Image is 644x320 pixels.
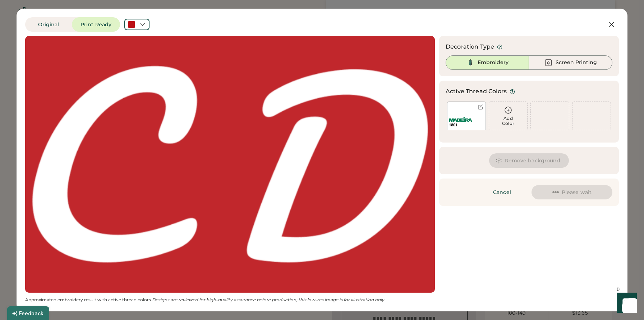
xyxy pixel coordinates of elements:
button: Print Ready [72,17,120,32]
img: Thread%20Selected.svg [466,58,475,67]
em: Designs are reviewed for high-quality assurance before production; this low-res image is for illu... [152,297,385,302]
iframe: Front Chat [610,288,641,319]
div: Screen Printing [556,59,597,66]
div: 1801 [449,122,484,128]
img: Madeira%20Logo.svg [449,117,472,122]
button: Cancel [477,185,527,199]
div: Add Color [489,116,527,126]
div: Active Thread Colors [446,87,507,96]
button: Please wait [532,185,612,199]
img: Ink%20-%20Unselected.svg [544,58,553,67]
div: Embroidery [478,59,509,66]
button: Remove background [489,153,569,168]
div: Approximated embroidery result with active thread colors. [25,297,435,303]
div: Decoration Type [446,42,494,51]
button: Original [25,17,72,32]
